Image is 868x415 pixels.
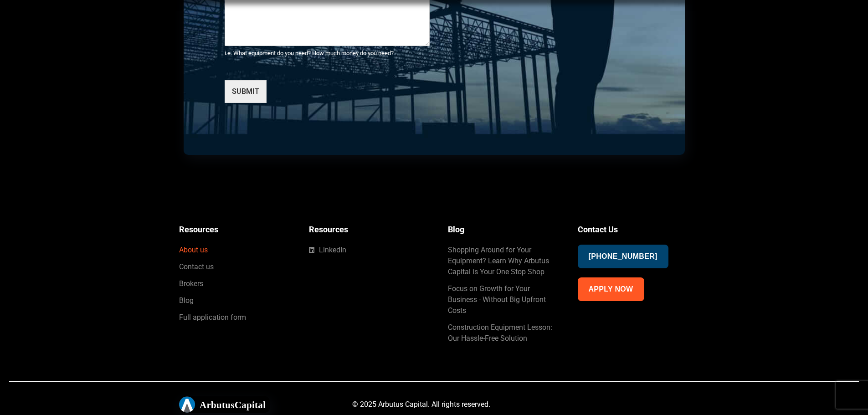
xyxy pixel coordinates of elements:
div: i.e. What equipment do you need? How much money do you need? [225,50,430,57]
span: Blog [179,295,194,306]
a: Brokers [179,278,291,289]
a: Focus on Growth for Your Business - Without Big Upfront Costs [448,283,560,316]
a: [PHONE_NUMBER] [578,245,668,268]
a: Contact us [179,261,291,272]
a: LinkedIn [309,245,430,256]
span: About us [179,245,208,256]
h5: Resources [309,223,430,236]
span: Full application form [179,312,246,323]
h5: Blog [448,223,560,236]
a: Apply Now [578,277,644,301]
span: Apply Now [589,283,633,296]
span: Brokers [179,278,203,289]
h5: Contact Us [578,223,689,236]
h5: Resources [179,223,291,236]
a: Full application form [179,312,291,323]
span: [PHONE_NUMBER] [589,250,657,263]
button: SUBMIT [225,80,267,103]
a: Construction Equipment Lesson: Our Hassle-Free Solution [448,322,560,344]
a: Blog [179,295,291,306]
a: Shopping Around for Your Equipment? Learn Why Arbutus Capital is Your One Stop Shop [448,245,560,277]
span: © 2025 Arbutus Capital. All rights reserved. [352,400,490,409]
a: About us [179,245,291,256]
span: Contact us [179,261,214,272]
span: LinkedIn [317,245,346,256]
